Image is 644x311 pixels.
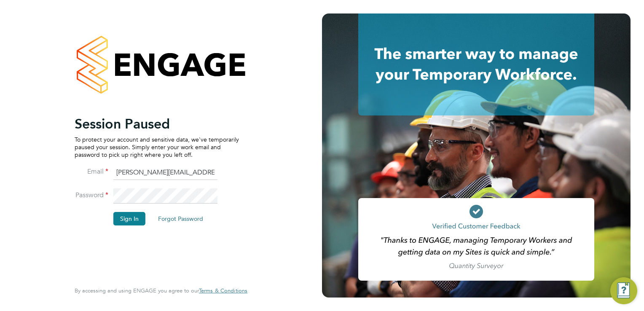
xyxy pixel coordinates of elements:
button: Forgot Password [151,212,210,225]
label: Password [75,191,108,200]
span: Terms & Conditions [199,287,247,294]
span: By accessing and using ENGAGE you agree to our [75,287,247,294]
h2: Session Paused [75,115,239,132]
button: Engage Resource Center [610,277,637,304]
label: Email [75,167,108,176]
a: Terms & Conditions [199,287,247,294]
input: Enter your work email... [113,165,217,180]
p: To protect your account and sensitive data, we've temporarily paused your session. Simply enter y... [75,136,239,159]
button: Sign In [113,212,145,225]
